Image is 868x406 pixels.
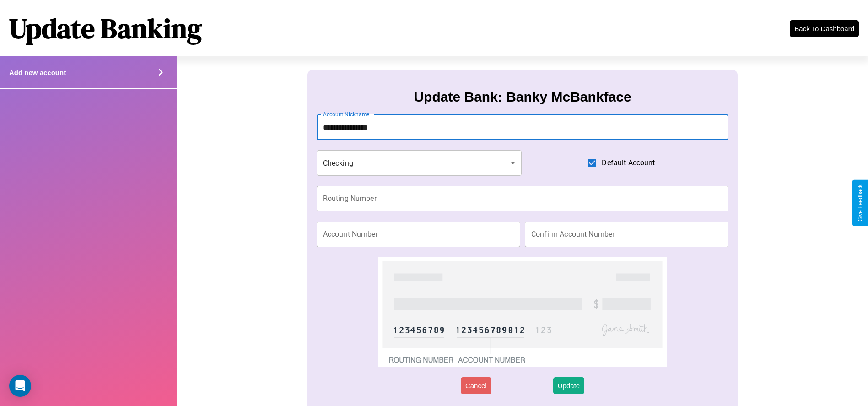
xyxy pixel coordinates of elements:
[461,377,491,394] button: Cancel
[857,184,863,222] div: Give Feedback
[9,10,202,47] h1: Update Banking
[317,150,522,176] div: Checking
[602,157,655,168] span: Default Account
[414,89,631,105] h3: Update Bank: Banky McBankface
[9,69,66,76] h4: Add new account
[553,377,584,394] button: Update
[323,110,370,118] label: Account Nickname
[378,257,667,367] img: check
[9,375,31,397] div: Open Intercom Messenger
[790,20,859,37] button: Back To Dashboard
